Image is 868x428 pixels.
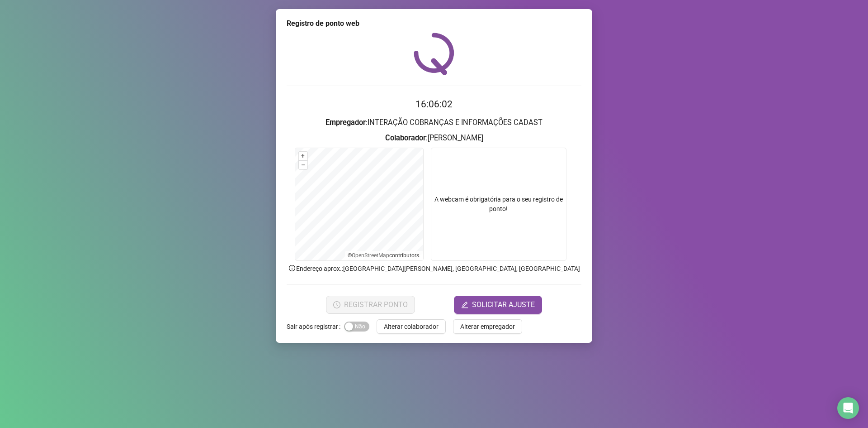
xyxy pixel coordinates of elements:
span: Alterar colaborador [384,322,439,332]
label: Sair após registrar [287,319,344,334]
button: editSOLICITAR AJUSTE [454,296,542,314]
button: REGISTRAR PONTO [326,296,415,314]
p: Endereço aprox. : [GEOGRAPHIC_DATA][PERSON_NAME], [GEOGRAPHIC_DATA], [GEOGRAPHIC_DATA] [287,264,581,274]
img: QRPoint [414,33,454,75]
button: Alterar colaborador [377,319,446,334]
strong: Colaborador [385,134,426,142]
div: Registro de ponto web [287,18,581,29]
span: edit [461,301,468,308]
button: Alterar empregador [453,319,522,334]
span: SOLICITAR AJUSTE [472,299,535,310]
time: 16:06:02 [415,99,453,110]
strong: Empregador [325,118,366,127]
div: A webcam é obrigatória para o seu registro de ponto! [431,148,566,261]
h3: : INTERAÇÃO COBRANÇAS E INFORMAÇÕES CADAST [287,117,581,129]
a: OpenStreetMap [352,252,389,259]
li: © contributors. [348,252,420,259]
h3: : [PERSON_NAME] [287,132,581,144]
span: Alterar empregador [460,322,515,332]
div: Open Intercom Messenger [837,397,859,419]
span: info-circle [288,264,296,272]
button: – [299,161,307,169]
button: + [299,152,307,160]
